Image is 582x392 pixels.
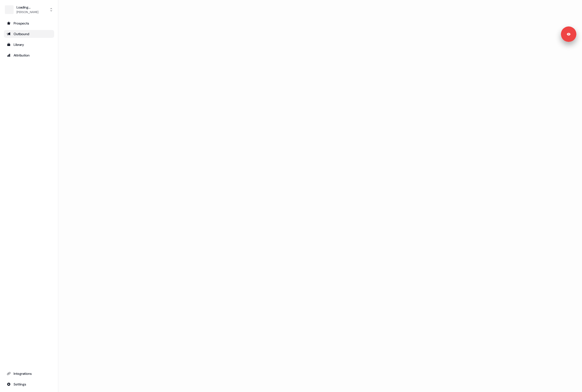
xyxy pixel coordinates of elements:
[7,53,51,58] div: Attribution
[17,5,38,10] div: Loading...
[4,380,54,388] a: Go to integrations
[4,19,54,27] a: Go to prospects
[7,382,51,387] div: Settings
[7,42,51,47] div: Library
[7,32,51,36] div: Outbound
[17,10,38,15] div: [PERSON_NAME]
[4,51,54,59] a: Go to attribution
[4,4,54,16] button: Loading...[PERSON_NAME]
[7,371,51,376] div: Integrations
[4,41,54,48] a: Go to templates
[4,370,54,377] a: Go to integrations
[7,21,51,26] div: Prospects
[4,30,54,38] a: Go to outbound experience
